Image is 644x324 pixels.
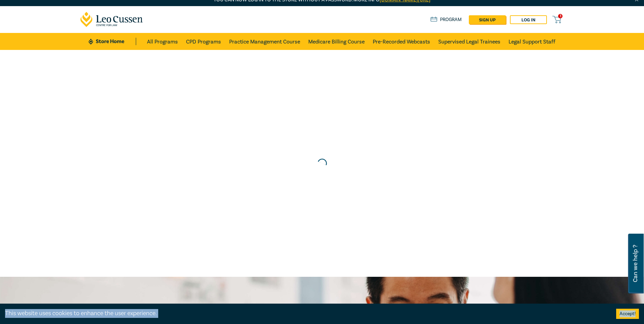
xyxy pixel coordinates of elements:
[509,33,555,50] a: Legal Support Staff
[89,38,136,45] a: Store Home
[147,33,178,50] a: All Programs
[469,15,506,24] a: sign up
[632,238,639,289] span: Can we help ?
[229,33,300,50] a: Practice Management Course
[5,309,606,318] div: This website uses cookies to enhance the user experience.
[373,33,430,50] a: Pre-Recorded Webcasts
[430,16,462,23] a: Program
[510,15,547,24] a: Log in
[308,33,365,50] a: Medicare Billing Course
[438,33,500,50] a: Supervised Legal Trainees
[616,309,639,319] button: Accept cookies
[186,33,221,50] a: CPD Programs
[558,14,563,18] span: 1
